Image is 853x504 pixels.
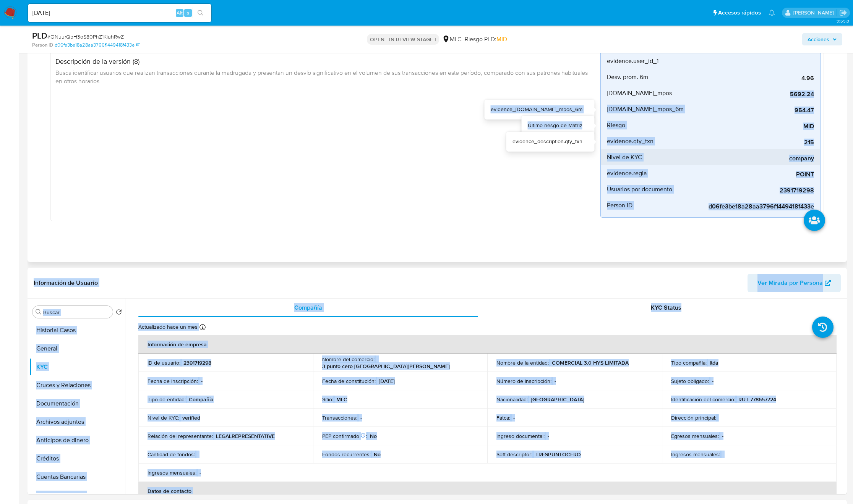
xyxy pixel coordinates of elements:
p: - [201,378,203,384]
p: OPEN - IN REVIEW STAGE I [367,34,439,45]
p: Ingresos mensuales : [148,469,196,476]
span: evidence.qty_txn [607,137,654,145]
p: Tipo compañía : [671,359,707,366]
p: Egresos mensuales : [671,433,719,439]
p: 2391719298 [183,359,211,366]
span: evidence.user_id_1 [607,57,658,65]
p: - [722,433,723,439]
div: evidence_[DOMAIN_NAME]_mpos_6m [491,106,582,113]
a: Salir [839,9,847,17]
p: Sujeto obligado : [671,378,709,384]
span: 954.47 [699,107,814,114]
p: Actualizado hace un mes [138,323,198,331]
p: Sitio : [322,396,333,403]
button: Buscar [36,309,42,315]
b: Person ID [32,42,53,48]
a: d06fe3be18a28aa3796f1449418f433e [55,42,139,48]
p: ID de usuario : [148,359,180,366]
p: COMERCIAL 3.0 HYS LIMITADA [552,359,629,366]
p: Compañia [189,396,214,403]
button: Cruces y Relaciones [29,376,125,394]
p: Fecha de constitución : [322,378,376,384]
span: [DOMAIN_NAME]_mpos [607,89,672,97]
span: 215 [699,139,814,146]
span: Accesos rápidos [718,9,761,17]
p: ltda [710,359,718,366]
p: Ingreso documental : [496,433,545,439]
button: Archivos adjuntos [29,413,125,431]
span: 4.96 [699,74,814,82]
p: No [370,433,377,439]
h1: Información de Usuario [34,279,98,287]
p: - [513,414,515,421]
th: Información de empresa [138,335,837,354]
button: Documentación [29,394,125,413]
p: 3 punto cero [GEOGRAPHIC_DATA][PERSON_NAME] [322,363,450,370]
span: KYC Status [651,303,681,312]
p: Fatca : [496,414,510,421]
p: - [199,469,201,476]
p: LEGALREPRESENTATIVE [216,433,275,439]
button: Anticipos de dinero [29,431,125,449]
input: Buscar [43,309,110,316]
span: Desv. prom. 6m [607,73,648,81]
p: - [723,451,725,458]
span: MID [699,123,814,130]
span: Riesgo [607,121,625,129]
input: Buscar usuario o caso... [28,8,211,18]
div: evidence_description.qty_txn [512,138,582,145]
span: d06fe3be18a28aa3796f1449418f433e [699,203,814,210]
p: nicolas.luzardo@mercadolibre.com [793,9,837,16]
p: Transacciones : [322,414,357,421]
p: Ingresos mensuales : [671,451,720,458]
span: Usuarios por documento [607,186,672,193]
span: 2391719298 [699,187,814,194]
p: Tipo de entidad : [148,396,186,403]
button: KYC [29,358,125,376]
p: [DATE] [379,378,395,384]
p: - [548,433,549,439]
p: verified [182,414,200,421]
a: Notificaciones [769,10,775,16]
p: Relación del representante : [148,433,213,439]
p: Identificación del comercio : [671,396,735,403]
p: [GEOGRAPHIC_DATA] [531,396,584,403]
span: # ONuurQbH3oS80PhZ1KiuhRwZ [47,33,124,40]
div: MLC [442,35,462,44]
span: POINT [699,171,814,178]
span: [DOMAIN_NAME]_mpos_6m [607,105,684,113]
button: Historial Casos [29,321,125,339]
span: Alt [177,9,183,16]
button: Volver al orden por defecto [116,309,122,317]
p: Soft descriptor : [496,451,532,458]
p: Nombre de la entidad : [496,359,549,366]
p: Nacionalidad : [496,396,528,403]
p: Dirección principal : [671,414,716,421]
span: 3.155.0 [837,18,849,24]
p: - [360,414,362,421]
button: search-icon [193,8,208,18]
b: PLD [32,29,47,42]
button: Créditos [29,449,125,468]
span: Ver Mirada por Persona [757,274,823,292]
span: Compañía [294,303,322,312]
button: Cuentas Bancarias [29,468,125,486]
p: MLC [336,396,347,403]
th: Datos de contacto [138,482,837,500]
p: Fondos recurrentes : [322,451,371,458]
span: Riesgo PLD: [465,35,507,44]
p: Nivel de KYC : [148,414,179,421]
span: Person ID [607,202,632,209]
p: No [374,451,381,458]
h4: Descripción de la versión (8) [55,57,594,66]
span: evidence.regla [607,170,647,177]
span: 5692.24 [699,90,814,98]
span: Acciones [808,33,829,45]
p: RUT 778657724 [738,396,776,403]
div: Último riesgo de Matriz [528,122,582,129]
button: Ver Mirada por Persona [748,274,841,292]
p: Cantidad de fondos : [148,451,195,458]
span: Busca identificar usuarios que realizan transacciones durante la madrugada y presentan un desvío ... [55,68,589,85]
p: Número de inscripción : [496,378,551,384]
span: Nivel de KYC [607,153,642,161]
